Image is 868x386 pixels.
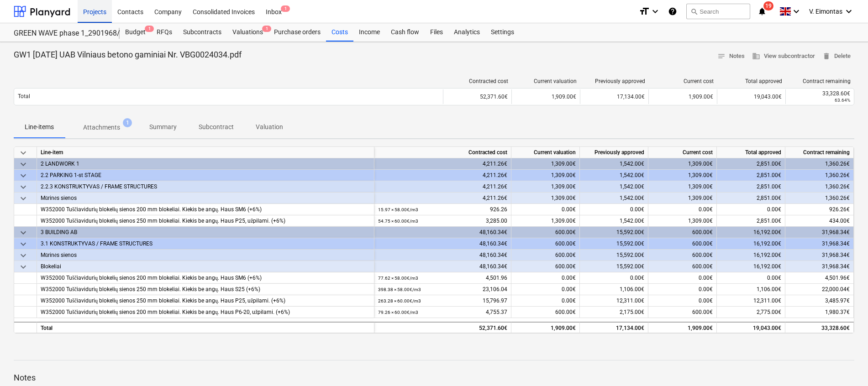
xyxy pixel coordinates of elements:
div: 15,592.00€ [580,250,648,261]
small: 79.26 × 60.00€ / m3 [378,310,418,315]
div: 600.00€ [511,227,580,238]
div: Costs [326,23,353,42]
button: Delete [819,49,854,63]
div: 4,211.26€ [374,181,511,193]
span: business [752,52,760,60]
div: 0.00€ [511,204,580,215]
div: 2,851.00€ [717,170,785,181]
span: keyboard_arrow_down [18,261,29,272]
span: search [690,8,698,15]
span: W352000 Tuščiavidurių blokelių sienos 250 mm blokeliai. Kiekis be angų. Haus S25 (+6%) [41,286,260,292]
div: 1,909.00€ [648,89,717,104]
span: keyboard_arrow_down [18,170,29,181]
div: Contracted cost [447,78,508,84]
div: 33,328.60€ [789,90,850,97]
div: 1,360.26€ [785,181,854,193]
div: 0.00€ [511,272,580,284]
div: 1,309.00€ [648,181,717,193]
span: 3.1 KONSTRUKTYVAS / FRAME STRUCTURES [41,240,153,247]
div: 19,043.00€ [717,322,785,333]
p: Line-items [25,122,54,132]
button: Search [686,4,750,19]
div: 15,592.00€ [580,261,648,272]
span: 12,311.00€ [753,297,781,304]
a: RFQs [151,23,178,42]
span: Blokeliai [41,263,61,270]
span: keyboard_arrow_down [18,250,29,261]
small: 63.64% [835,98,850,103]
div: 2,851.00€ [717,158,785,170]
div: Line-item [37,147,374,158]
div: GREEN WAVE phase 1_2901968/2901969/2901972 [14,29,109,38]
div: 48,160.34€ [374,238,511,250]
small: 15.97 × 58.00€ / m3 [378,207,418,212]
div: Valuations [227,23,268,42]
div: 48,160.34€ [374,227,511,238]
div: 0.00€ [648,204,717,215]
span: keyboard_arrow_down [18,147,29,158]
span: View subcontractor [752,51,815,62]
div: Contract remaining [785,147,854,158]
span: 1 [123,118,132,127]
div: 600.00€ [648,227,717,238]
a: Settings [485,23,520,42]
div: 1,309.00€ [648,193,717,204]
div: 52,371.60€ [374,322,511,333]
div: 1,542.00€ [580,170,648,181]
div: 1,309.00€ [511,181,580,193]
div: 1,542.00€ [580,193,648,204]
div: 31,968.34€ [785,261,854,272]
div: Purchase orders [268,23,326,42]
span: 1 [281,5,290,12]
div: 19,043.00€ [717,89,785,104]
div: 4,211.26€ [374,158,511,170]
p: Total [18,93,30,100]
div: 17,134.00€ [580,89,648,104]
div: Contract remaining [789,78,851,84]
div: Total [37,322,374,333]
iframe: Chat Widget [822,342,868,386]
div: 1,309.00€ [511,215,580,227]
div: Previously approved [580,147,648,158]
div: 4,501.96€ [789,272,850,284]
div: 1,309.00€ [511,193,580,204]
div: 0.00€ [511,295,580,307]
div: 0.00€ [580,272,648,284]
a: Files [425,23,448,42]
span: V. Eimontas [809,8,842,15]
span: 19 [763,1,773,10]
div: 12,311.00€ [580,295,648,307]
div: 1,309.00€ [511,158,580,170]
div: 2,851.00€ [717,193,785,204]
div: 600.00€ [511,307,580,318]
span: 2.2 PARKING 1-st STAGE [41,172,101,178]
span: 2,851.00€ [757,218,781,224]
span: notes [717,52,726,60]
div: Total approved [721,78,782,84]
span: keyboard_arrow_down [18,239,29,250]
div: 31,968.34€ [785,227,854,238]
div: 33,328.60€ [789,323,850,334]
a: Analytics [448,23,485,42]
a: Subcontracts [178,23,227,42]
div: 16,192.00€ [717,250,785,261]
div: 0.00€ [648,284,717,295]
p: Subcontract [199,122,234,132]
div: Current cost [652,78,714,84]
div: 4,755.37 [378,307,507,318]
div: 600.00€ [648,307,717,318]
span: 2.2.3 KONSTRUKTYVAS / FRAME STRUCTURES [41,183,157,190]
span: W352000 Tuščiavidurių blokelių sienos 200 mm blokeliai. Kiekis be angų. Haus SM6 (+6%) [41,206,262,213]
div: 1,309.00€ [511,170,580,181]
div: Current cost [648,147,717,158]
span: 2,775.00€ [757,309,781,315]
div: 16,192.00€ [717,238,785,250]
span: Notes [717,51,745,62]
div: 1,542.00€ [580,158,648,170]
div: 600.00€ [648,261,717,272]
span: delete [822,52,831,60]
small: 398.38 × 58.00€ / m3 [378,287,421,292]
